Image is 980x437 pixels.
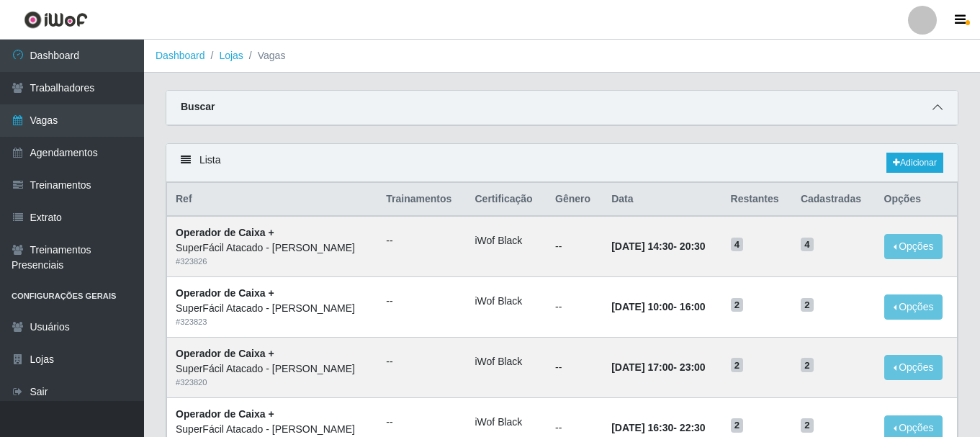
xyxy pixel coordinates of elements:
[176,256,369,268] div: # 323826
[611,361,673,373] time: [DATE] 17:00
[884,294,943,320] button: Opções
[166,144,958,182] div: Lista
[386,294,457,309] ul: --
[475,415,539,430] li: iWof Black
[176,240,369,256] div: SuperFácil Atacado - [PERSON_NAME]
[884,234,943,259] button: Opções
[801,358,814,372] span: 2
[801,298,814,312] span: 2
[547,277,603,338] td: --
[176,287,274,299] strong: Operador de Caixa +
[680,422,706,433] time: 22:30
[24,11,88,29] img: CoreUI Logo
[176,361,369,377] div: SuperFácil Atacado - [PERSON_NAME]
[547,183,603,217] th: Gênero
[611,422,673,433] time: [DATE] 16:30
[144,40,980,73] nav: breadcrumb
[611,301,673,312] time: [DATE] 10:00
[475,354,539,369] li: iWof Black
[876,183,958,217] th: Opções
[547,216,603,276] td: --
[176,422,369,437] div: SuperFácil Atacado - [PERSON_NAME]
[611,240,673,252] time: [DATE] 14:30
[219,50,243,61] a: Lojas
[680,240,706,252] time: 20:30
[467,183,547,217] th: Certificação
[611,301,705,312] strong: -
[377,183,466,217] th: Trainamentos
[611,240,705,252] strong: -
[156,50,205,61] a: Dashboard
[801,238,814,252] span: 4
[475,233,539,248] li: iWof Black
[792,183,876,217] th: Cadastradas
[176,301,369,316] div: SuperFácil Atacado - [PERSON_NAME]
[884,355,943,380] button: Opções
[801,418,814,433] span: 2
[243,48,286,63] li: Vagas
[722,183,792,217] th: Restantes
[547,337,603,397] td: --
[386,354,457,369] ul: --
[176,408,274,420] strong: Operador de Caixa +
[731,238,744,252] span: 4
[181,101,215,112] strong: Buscar
[680,301,706,312] time: 16:00
[611,422,705,433] strong: -
[731,298,744,312] span: 2
[176,348,274,359] strong: Operador de Caixa +
[176,316,369,328] div: # 323823
[176,377,369,389] div: # 323820
[603,183,721,217] th: Data
[167,183,378,217] th: Ref
[176,227,274,238] strong: Operador de Caixa +
[731,418,744,433] span: 2
[731,358,744,372] span: 2
[386,415,457,430] ul: --
[386,233,457,248] ul: --
[680,361,706,373] time: 23:00
[475,294,539,309] li: iWof Black
[886,153,943,173] a: Adicionar
[611,361,705,373] strong: -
